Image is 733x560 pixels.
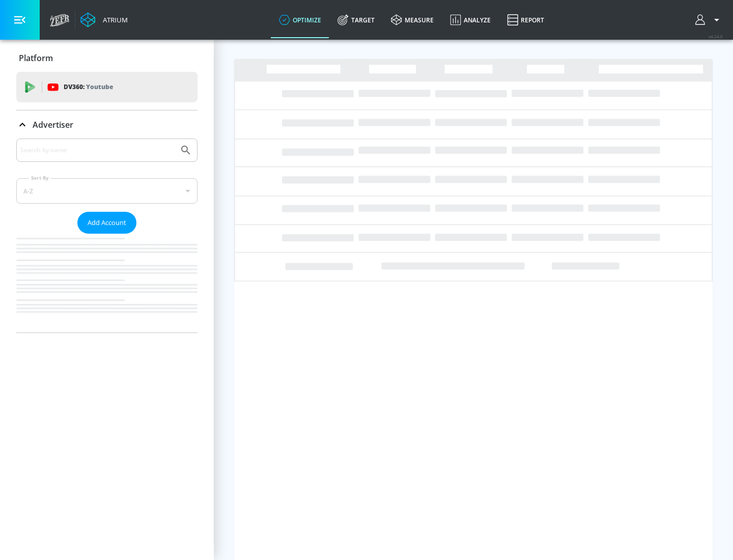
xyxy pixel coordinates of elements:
a: Target [329,2,383,38]
div: Advertiser [16,110,198,139]
p: Platform [19,52,53,64]
span: Add Account [88,217,126,229]
div: Platform [16,44,198,72]
div: Advertiser [16,138,198,332]
input: Search by name [20,144,175,157]
label: Sort By [29,175,51,181]
span: v 4.24.0 [709,34,723,39]
a: optimize [271,2,329,38]
p: Youtube [86,81,113,92]
a: Atrium [80,12,128,27]
div: DV360: Youtube [16,72,198,102]
p: DV360: [64,81,113,93]
nav: list of Advertiser [16,234,198,332]
button: Add Account [77,212,136,234]
a: Analyze [442,2,499,38]
a: Report [499,2,552,38]
p: Advertiser [33,119,73,130]
div: A-Z [16,178,198,204]
div: Atrium [99,15,128,24]
a: measure [383,2,442,38]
